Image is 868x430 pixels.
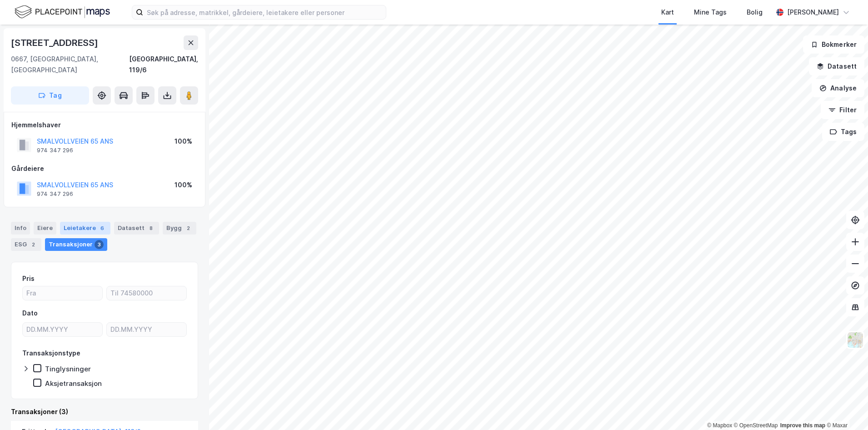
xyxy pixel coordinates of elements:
div: Leietakere [60,222,110,235]
div: 3 [95,240,104,249]
div: Pris [22,273,35,284]
img: Z [847,331,864,349]
div: [GEOGRAPHIC_DATA], 119/6 [129,54,198,75]
div: 8 [146,224,155,233]
div: 6 [98,224,107,233]
div: 2 [184,224,193,233]
div: 2 [29,240,38,249]
a: Mapbox [707,422,732,429]
button: Analyse [812,79,864,97]
input: DD.MM.YYYY [107,323,186,336]
div: Dato [22,308,38,319]
div: ESG [11,238,41,251]
div: [PERSON_NAME] [787,7,839,18]
input: Fra [23,286,102,300]
div: Transaksjoner [45,238,107,251]
div: [STREET_ADDRESS] [11,35,100,50]
a: OpenStreetMap [734,422,778,429]
button: Datasett [809,57,864,75]
div: 100% [175,136,192,147]
div: Info [11,222,30,235]
div: 0667, [GEOGRAPHIC_DATA], [GEOGRAPHIC_DATA] [11,54,129,75]
div: Eiere [34,222,56,235]
div: Mine Tags [694,7,727,18]
div: 974 347 296 [37,147,73,154]
div: Bygg [163,222,196,235]
button: Filter [821,101,864,119]
input: Til 74580000 [107,286,186,300]
input: DD.MM.YYYY [23,323,102,336]
img: logo.f888ab2527a4732fd821a326f86c7f29.svg [15,4,110,20]
iframe: Chat Widget [823,386,868,430]
button: Tag [11,86,89,105]
button: Tags [822,123,864,141]
div: Aksjetransaksjon [45,379,102,388]
div: 100% [175,180,192,190]
input: Søk på adresse, matrikkel, gårdeiere, leietakere eller personer [143,5,386,19]
div: Bolig [747,7,763,18]
div: Kart [661,7,674,18]
div: Transaksjoner (3) [11,406,198,417]
div: Gårdeiere [11,163,198,174]
div: 974 347 296 [37,190,73,198]
div: Tinglysninger [45,365,91,373]
a: Improve this map [780,422,825,429]
button: Bokmerker [803,35,864,54]
div: Datasett [114,222,159,235]
div: Hjemmelshaver [11,120,198,130]
div: Transaksjonstype [22,348,80,359]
